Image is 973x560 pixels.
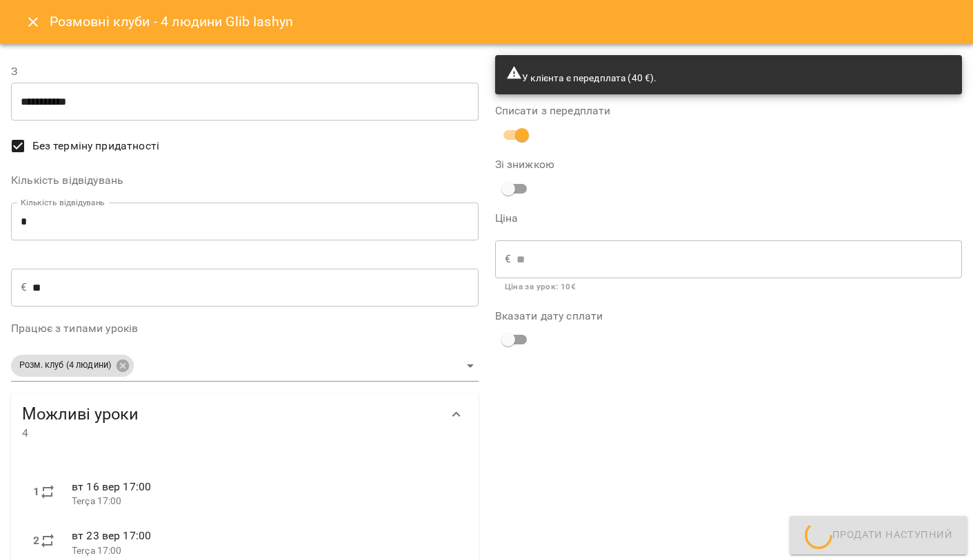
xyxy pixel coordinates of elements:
div: Розм. клуб (4 людини) [11,355,134,377]
p: Terça 17:00 [72,544,457,558]
label: З [11,66,479,77]
label: Кількість відвідувань [11,175,479,186]
button: Show more [440,398,473,431]
span: Розм. клуб (4 людини) [11,359,119,372]
label: 2 [33,532,39,549]
label: Вказати дату сплати [495,311,963,322]
p: € [21,279,27,295]
span: 4 [22,425,440,442]
span: вт 23 вер 17:00 [72,529,151,542]
h6: Розмовні клуби - 4 людини Glib Iashyn [50,11,293,32]
label: 1 [33,484,39,500]
span: Можливі уроки [22,404,440,425]
b: Ціна за урок : 10 € [505,282,576,291]
p: Terça 17:00 [72,495,457,508]
label: Працює з типами уроків [11,323,479,334]
button: Close [17,6,50,39]
label: Зі знижкою [495,159,651,170]
label: Ціна [495,213,963,224]
label: Списати з передплати [495,105,963,116]
span: Без терміну придатності [32,138,159,154]
span: У клієнта є передплата (40 €). [506,72,657,83]
div: Розм. клуб (4 людини) [11,351,479,382]
p: € [505,251,511,267]
span: вт 16 вер 17:00 [72,480,151,493]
